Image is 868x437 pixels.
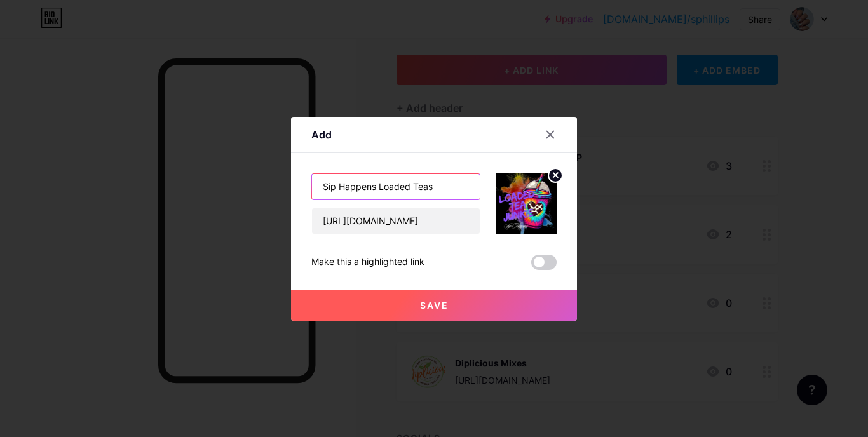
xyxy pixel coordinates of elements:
[312,208,480,234] input: URL
[312,174,480,199] input: Title
[311,127,332,142] div: Add
[496,173,557,234] img: link_thumbnail
[420,300,449,311] span: Save
[291,290,577,321] button: Save
[311,255,424,270] div: Make this a highlighted link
